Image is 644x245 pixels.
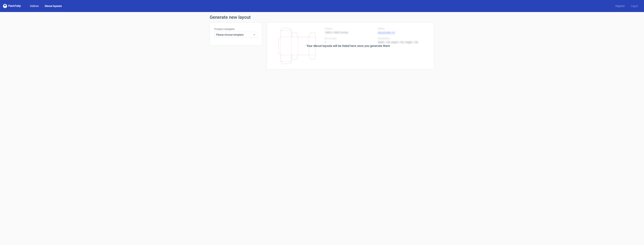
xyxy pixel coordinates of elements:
[210,15,434,20] h1: Generate new layout
[306,44,390,48] div: Your diecut layouts will be listed here once you generate them
[216,33,253,37] span: Please choose template
[612,4,628,8] a: Register
[42,4,65,8] a: Diecut layouts
[27,4,42,8] a: Dielines
[214,27,257,31] label: Product template
[628,4,641,8] a: Log in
